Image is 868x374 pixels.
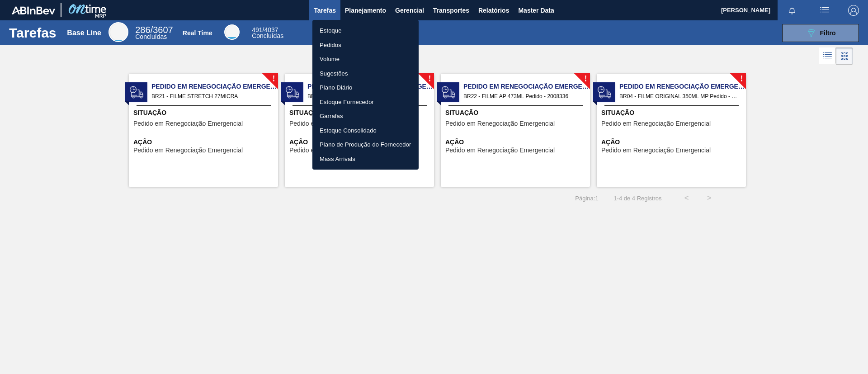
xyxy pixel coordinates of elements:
a: Plano de Produção do Fornecedor [312,137,419,152]
a: Sugestões [312,66,419,81]
a: Estoque [312,24,419,38]
a: Estoque Consolidado [312,123,419,138]
a: Garrafas [312,109,419,123]
a: Pedidos [312,38,419,52]
a: Volume [312,52,419,66]
a: Plano Diário [312,80,419,95]
a: Mass Arrivals [312,152,419,166]
a: Estoque Fornecedor [312,95,419,109]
